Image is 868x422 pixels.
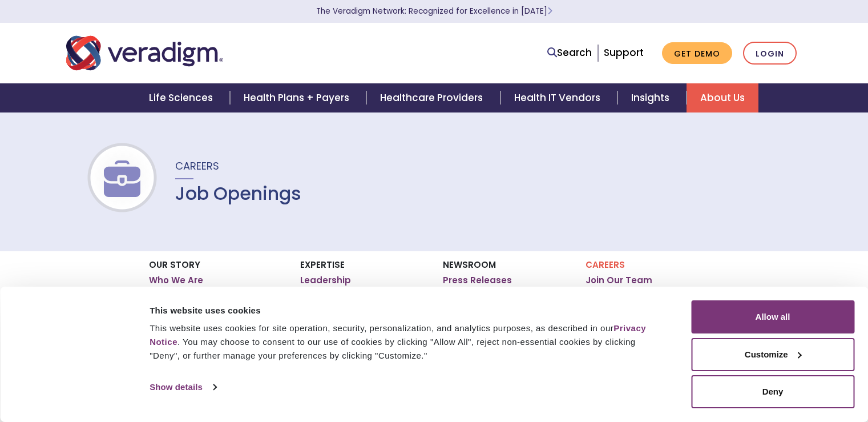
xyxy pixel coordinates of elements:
span: Learn More [547,6,552,17]
img: Veradigm logo [66,34,223,72]
button: Customize [691,338,854,371]
a: The Veradigm Network: Recognized for Excellence in [DATE]Learn More [316,6,552,17]
a: Press Releases [443,275,512,286]
a: Life Sciences [135,83,230,112]
a: Healthcare Providers [366,83,500,112]
a: About Us [687,83,758,112]
a: Health IT Vendors [500,83,617,112]
button: Allow all [691,300,854,333]
a: Health Plans + Payers [230,83,366,112]
a: Join Our Team [586,275,652,286]
a: Show details [150,379,216,396]
a: Who We Are [149,275,203,286]
div: This website uses cookies for site operation, security, personalization, and analytics purposes, ... [150,321,665,363]
a: Search [547,45,592,61]
a: Insights [617,83,687,112]
button: Deny [691,375,854,408]
a: Support [604,46,644,59]
a: Leadership [300,275,351,286]
h1: Job Openings [175,183,301,204]
a: Get Demo [662,42,732,65]
span: Careers [175,159,219,173]
a: Login [743,42,797,65]
div: This website uses cookies [150,304,665,317]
